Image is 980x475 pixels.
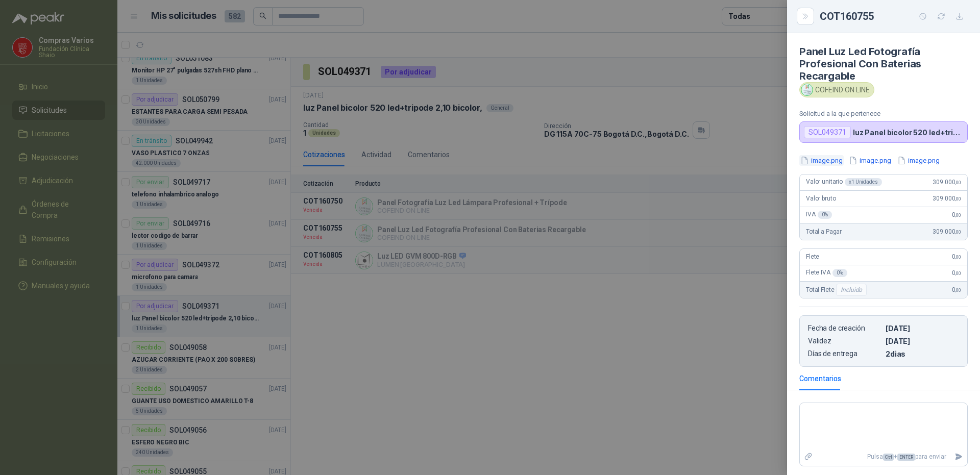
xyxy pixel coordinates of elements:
div: SOL049371 [804,126,851,138]
p: [DATE] [886,337,959,345]
img: Company Logo [801,84,813,95]
p: [DATE] [886,324,959,333]
span: Flete [806,253,819,260]
span: 0 [952,211,961,218]
button: Enviar [950,448,967,466]
div: x 1 Unidades [845,178,882,186]
p: luz Panel bicolor 520 led+tripode 2,10 bicolor, [853,128,963,137]
span: Flete IVA [806,269,847,277]
button: image.png [896,155,941,166]
div: Incluido [836,284,867,296]
span: Ctrl [883,454,894,461]
span: Total a Pagar [806,228,842,235]
p: Solicitud a la que pertenece [799,110,968,117]
span: ,00 [955,180,961,185]
p: Días de entrega [808,349,881,358]
button: Close [799,10,812,22]
h4: Panel Luz Led Fotografía Profesional Con Baterias Recargable [799,45,968,82]
span: 309.000 [933,195,961,202]
span: 309.000 [933,228,961,235]
button: image.png [848,155,892,166]
span: 0 [952,253,961,260]
p: Validez [808,337,881,345]
span: ,00 [955,270,961,276]
div: Comentarios [799,373,841,384]
div: 0 % [818,211,832,219]
div: 0 % [832,269,847,277]
button: image.png [799,155,844,166]
div: COFEIND ON LINE [799,82,874,97]
span: Valor unitario [806,178,882,186]
span: Valor bruto [806,195,836,202]
span: 0 [952,269,961,277]
span: 309.000 [933,179,961,186]
p: Pulsa + para enviar [817,448,951,466]
span: 0 [952,286,961,293]
span: IVA [806,211,832,219]
p: 2 dias [886,349,959,358]
span: ,00 [955,212,961,218]
p: Fecha de creación [808,324,881,333]
span: ,00 [955,196,961,202]
span: Total Flete [806,284,869,296]
span: ENTER [897,454,915,461]
span: ,00 [955,254,961,260]
div: COT160755 [820,8,968,24]
span: ,00 [955,287,961,293]
span: ,00 [955,229,961,235]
